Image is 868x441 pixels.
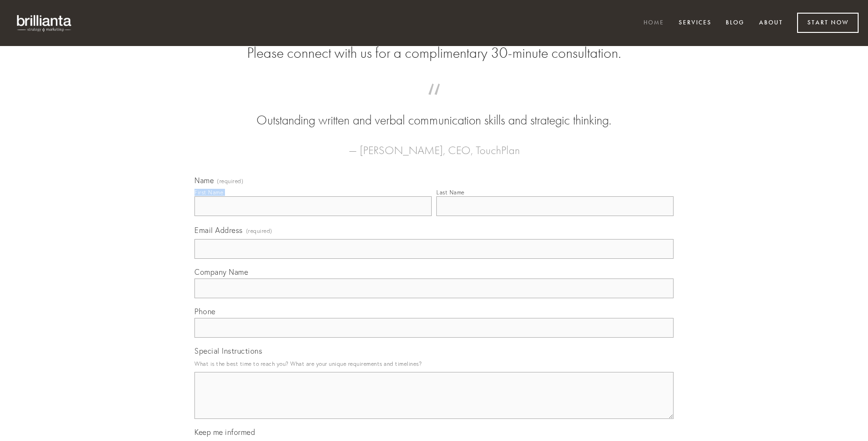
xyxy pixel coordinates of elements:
[194,44,674,62] h2: Please connect with us for a complimentary 30-minute consultation.
[720,15,751,31] a: Blog
[673,15,718,31] a: Services
[194,427,255,437] span: Keep me informed
[9,9,80,37] img: brillianta - research, strategy, marketing
[194,357,674,370] p: What is the best time to reach you? What are your unique requirements and timelines?
[209,93,659,111] span: “
[194,189,223,196] div: First Name
[209,130,659,160] figcaption: — [PERSON_NAME], CEO, TouchPlan
[246,224,272,237] span: (required)
[436,189,465,196] div: Last Name
[753,15,789,31] a: About
[217,178,243,184] span: (required)
[194,176,214,185] span: Name
[194,307,216,316] span: Phone
[194,225,243,235] span: Email Address
[797,13,859,33] a: Start Now
[637,15,670,31] a: Home
[194,346,262,356] span: Special Instructions
[194,267,248,277] span: Company Name
[209,93,659,130] blockquote: Outstanding written and verbal communication skills and strategic thinking.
